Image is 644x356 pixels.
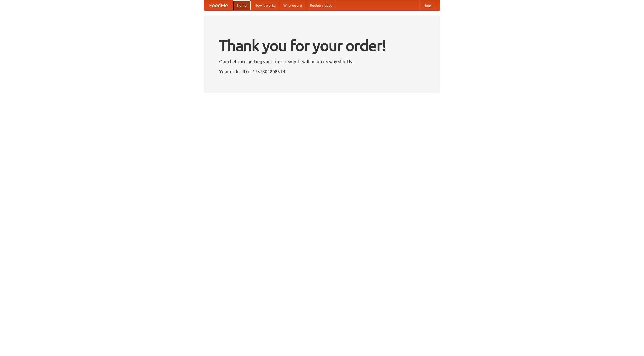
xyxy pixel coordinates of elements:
[204,0,233,10] a: FoodMe
[219,33,425,58] h1: Thank you for your order!
[233,0,251,10] a: Home
[279,0,306,10] a: Who we are
[219,68,425,75] p: Your order ID is 1757802208314.
[219,58,425,65] p: Our chefs are getting your food ready. It will be on its way shortly.
[419,0,435,10] a: Help
[306,0,336,10] a: Recipe videos
[251,0,279,10] a: How it works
